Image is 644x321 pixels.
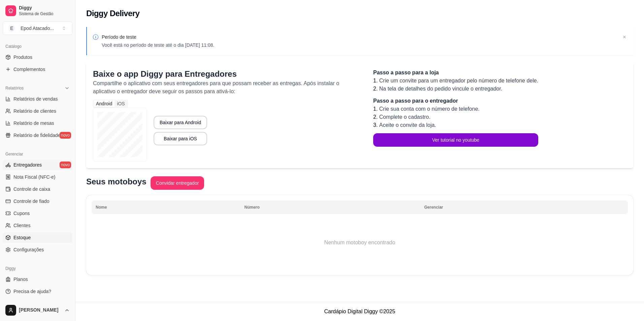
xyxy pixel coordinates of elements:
p: Período de teste [102,34,214,40]
a: Entregadoresnovo [3,159,72,170]
button: Ver tutorial no youtube [373,133,538,147]
span: Nota Fiscal (NFC-e) [13,174,55,180]
span: Relatórios [5,85,24,91]
a: Controle de caixa [3,184,72,194]
a: Nota Fiscal (NFC-e) [3,172,72,182]
a: Precisa de ajuda? [3,286,72,297]
li: 2. [373,85,538,93]
li: 1. [373,77,538,85]
div: iOS [115,100,127,107]
p: Você está no período de teste até o dia [DATE] 11:08. [102,42,214,48]
p: Passo a passo para o entregador [373,97,538,105]
div: Epod Atacado ... [21,25,54,32]
li: 1. [373,105,538,113]
div: Catálogo [3,41,72,52]
button: Select a team [3,22,72,35]
span: Controle de fiado [13,198,50,205]
span: Complete o cadastro. [379,114,430,120]
a: Relatório de clientes [3,106,72,116]
span: Diggy [19,5,70,11]
a: Controle de fiado [3,196,72,207]
p: Compartilhe o aplicativo com seus entregadores para que possam receber as entregas. Após instalar... [93,79,360,96]
li: 2. [373,113,538,121]
span: Aceite o convite da loja. [379,122,436,128]
span: Relatório de clientes [13,108,56,114]
a: Relatórios de vendas [3,94,72,104]
span: Cupons [13,210,30,217]
span: Produtos [13,54,32,61]
th: Nome [92,201,240,214]
span: Precisa de ajuda? [13,288,51,295]
span: Clientes [13,222,31,229]
a: DiggySistema de Gestão [3,3,72,19]
span: Planos [13,276,28,283]
a: Relatório de mesas [3,118,72,129]
span: Na tela de detalhes do pedido vincule o entregador. [379,86,503,92]
footer: Cardápio Digital Diggy © 2025 [75,302,644,321]
span: Sistema de Gestão [19,11,70,16]
a: Produtos [3,52,72,63]
p: Baixe o app Diggy para Entregadores [93,69,360,79]
button: Convidar entregador [151,176,204,190]
button: [PERSON_NAME] [3,302,72,318]
button: Baixar para Android [154,116,207,129]
a: Relatório de fidelidadenovo [3,130,72,141]
a: Cupons [3,208,72,219]
div: Diggy [3,263,72,274]
td: Nenhum motoboy encontrado [92,216,628,270]
span: Entregadores [13,162,42,168]
span: Relatório de mesas [13,120,54,127]
button: Baixar para iOS [154,132,207,145]
span: E [8,25,15,32]
div: Gerenciar [3,149,72,159]
a: Planos [3,274,72,285]
span: Crie um convite para um entregador pelo número de telefone dele. [379,78,538,83]
p: Seus motoboys [86,176,147,187]
span: Relatório de fidelidade [13,132,60,139]
a: Configurações [3,244,72,255]
li: 3. [373,121,538,129]
div: Android [94,100,115,107]
span: Complementos [13,66,45,73]
span: Relatórios de vendas [13,96,58,102]
a: Clientes [3,220,72,231]
th: Número [240,201,420,214]
span: Estoque [13,234,31,241]
a: Complementos [3,64,72,75]
h2: Diggy Delivery [86,8,139,19]
span: Controle de caixa [13,186,50,192]
p: Passo a passo para a loja [373,69,538,77]
span: [PERSON_NAME] [19,307,62,313]
a: Estoque [3,232,72,243]
span: Configurações [13,246,44,253]
span: Crie sua conta com o número de telefone. [379,106,480,112]
th: Gerenciar [420,201,628,214]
